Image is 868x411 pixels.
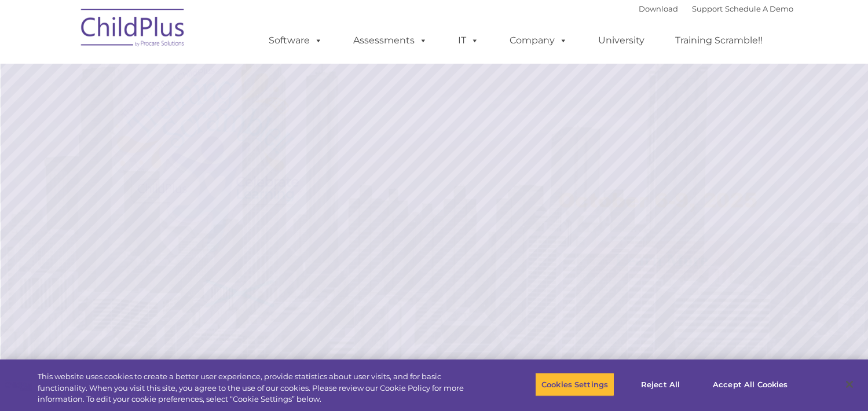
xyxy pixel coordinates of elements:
[725,4,793,13] a: Schedule A Demo
[75,1,191,58] img: ChildPlus by Procare Solutions
[664,29,774,52] a: Training Scramble!!
[257,29,334,52] a: Software
[706,372,794,397] button: Accept All Cookies
[446,29,490,52] a: IT
[590,241,734,280] a: Learn More
[837,372,862,397] button: Close
[38,371,477,405] div: This website uses cookies to create a better user experience, provide statistics about user visit...
[587,29,656,52] a: University
[342,29,439,52] a: Assessments
[639,4,793,13] font: |
[624,372,697,397] button: Reject All
[498,29,579,52] a: Company
[535,372,614,397] button: Cookies Settings
[692,4,723,13] a: Support
[639,4,678,13] a: Download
